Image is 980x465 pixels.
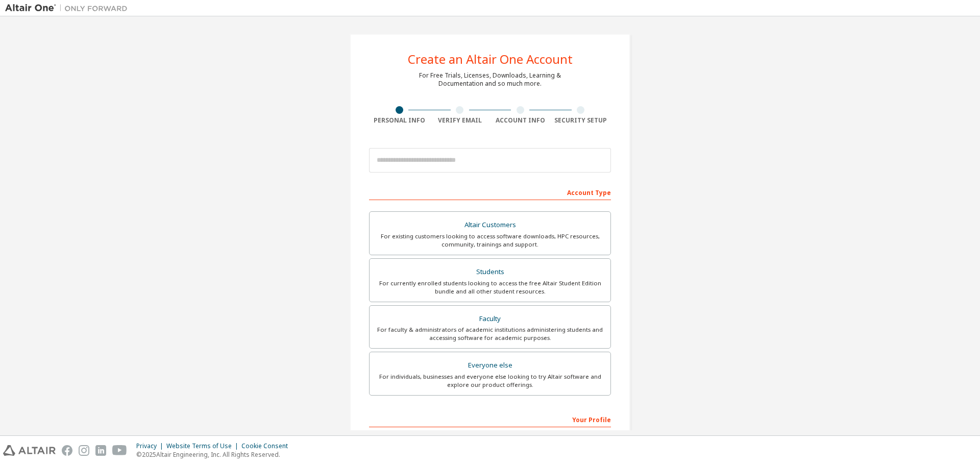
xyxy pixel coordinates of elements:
img: instagram.svg [79,445,89,456]
div: For Free Trials, Licenses, Downloads, Learning & Documentation and so much more. [419,71,561,88]
div: Personal Info [369,116,430,125]
img: facebook.svg [62,445,72,456]
div: Security Setup [551,116,611,125]
div: Privacy [136,442,166,450]
img: Altair One [5,3,133,13]
div: Website Terms of Use [166,442,241,450]
p: © 2025 Altair Engineering, Inc. All Rights Reserved. [136,450,294,459]
img: linkedin.svg [95,445,106,456]
div: Your Profile [369,411,611,427]
div: Cookie Consent [241,442,294,450]
div: Create an Altair One Account [408,53,573,65]
div: Verify Email [430,116,491,125]
div: Faculty [376,312,604,326]
div: For existing customers looking to access software downloads, HPC resources, community, trainings ... [376,232,604,249]
img: altair_logo.svg [3,445,56,456]
div: Account Info [490,116,551,125]
div: For faculty & administrators of academic institutions administering students and accessing softwa... [376,326,604,342]
img: youtube.svg [112,445,127,456]
div: Everyone else [376,358,604,373]
div: Account Type [369,184,611,200]
div: For individuals, businesses and everyone else looking to try Altair software and explore our prod... [376,373,604,389]
div: Altair Customers [376,218,604,232]
div: Students [376,265,604,279]
div: For currently enrolled students looking to access the free Altair Student Edition bundle and all ... [376,279,604,296]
